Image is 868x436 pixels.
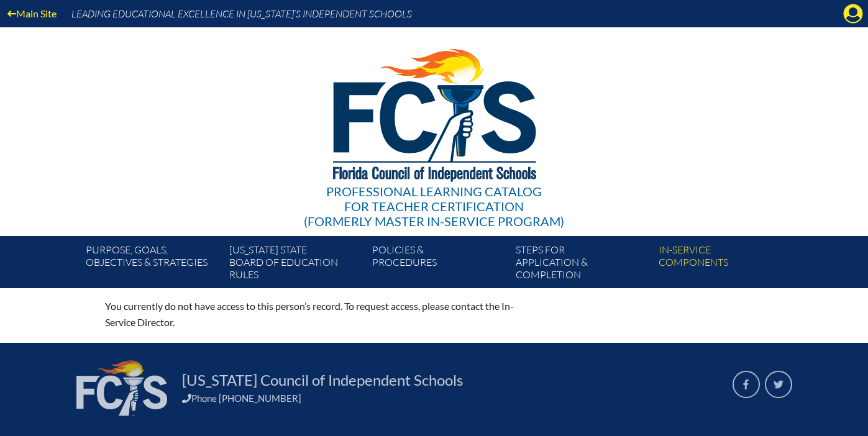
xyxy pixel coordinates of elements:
[224,241,367,288] a: [US_STATE] StateBoard of Education rules
[81,241,224,288] a: Purpose, goals,objectives & strategies
[306,27,562,197] img: FCISlogo221.eps
[177,370,468,390] a: [US_STATE] Council of Independent Schools
[304,184,564,229] div: Professional Learning Catalog (formerly Master In-service Program)
[105,298,542,330] p: You currently do not have access to this person’s record. To request access, please contact the I...
[843,4,863,24] svg: Manage account
[367,241,510,288] a: Policies &Procedures
[76,360,167,416] img: FCIS_logo_white
[511,241,654,288] a: Steps forapplication & completion
[182,393,718,404] div: Phone [PHONE_NUMBER]
[299,25,569,231] a: Professional Learning Catalog for Teacher Certification(formerly Master In-service Program)
[2,5,62,22] a: Main Site
[654,241,797,288] a: In-servicecomponents
[344,199,524,214] span: for Teacher Certification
